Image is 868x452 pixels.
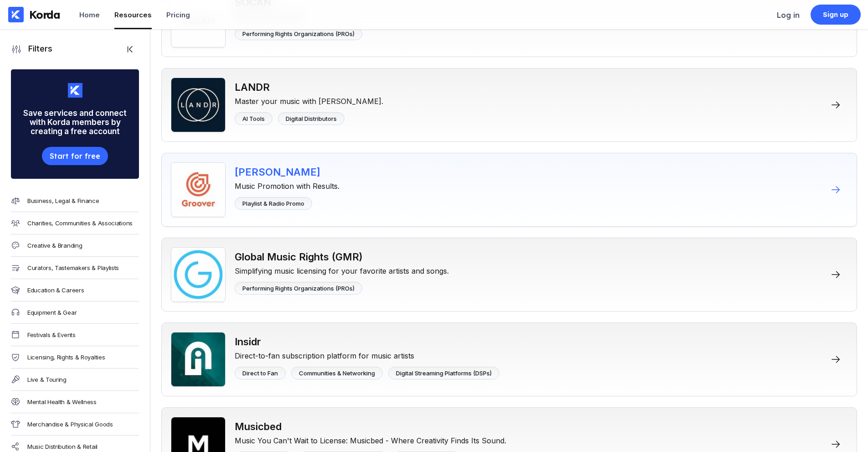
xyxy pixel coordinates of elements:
[235,348,499,360] div: Direct-to-fan subscription platform for music artists
[11,98,139,147] div: Save services and connect with Korda members by creating a free account
[11,369,139,391] a: Live & Touring
[161,153,857,227] a: Groover[PERSON_NAME]Music Promotion with Results.Playlist & Radio Promo
[27,353,105,361] div: Licensing, Rights & Royalties
[161,238,857,312] a: Global Music Rights (GMR)Global Music Rights (GMR)Simplifying music licensing for your favorite a...
[299,369,375,377] div: Communities & Networking
[27,219,133,227] div: Charities, Communities & Associations
[235,166,339,178] div: [PERSON_NAME]
[27,421,113,428] div: Merchandise & Physical Goods
[235,263,449,275] div: Simplifying music licensing for your favorite artists and songs.
[27,309,77,316] div: Equipment & Gear
[27,331,76,338] div: Festivals & Events
[171,247,226,302] img: Global Music Rights (GMR)
[27,398,97,405] div: Mental Health & Wellness
[242,115,265,122] div: AI Tools
[11,234,139,257] a: Creative & Branding
[396,369,492,377] div: Digital Streaming Platforms (DSPs)
[235,81,383,93] div: LANDR
[27,286,84,294] div: Education & Careers
[161,322,857,396] a: InsidrInsidrDirect-to-fan subscription platform for music artistsDirect to FanCommunities & Netwo...
[42,147,108,165] button: Start for free
[171,78,226,132] img: LANDR
[50,151,100,161] div: Start for free
[235,251,449,263] div: Global Music Rights (GMR)
[11,212,139,234] a: Charities, Communities & Associations
[27,197,99,204] div: Business, Legal & Finance
[242,200,304,207] div: Playlist & Radio Promo
[242,30,354,37] div: Performing Rights Organizations (PROs)
[11,257,139,279] a: Curators, Tastemakers & Playlists
[27,242,82,249] div: Creative & Branding
[823,10,849,19] div: Sign up
[27,264,119,271] div: Curators, Tastemakers & Playlists
[811,5,861,25] a: Sign up
[286,115,337,122] div: Digital Distributors
[171,162,226,217] img: Groover
[235,336,499,348] div: Insidr
[11,301,139,324] a: Equipment & Gear
[11,279,139,301] a: Education & Careers
[22,44,52,55] div: Filters
[11,324,139,346] a: Festivals & Events
[777,10,800,20] div: Log in
[11,413,139,436] a: Merchandise & Physical Goods
[27,376,67,383] div: Live & Touring
[29,8,60,21] div: Korda
[11,346,139,369] a: Licensing, Rights & Royalties
[242,285,354,292] div: Performing Rights Organizations (PROs)
[161,68,857,142] a: LANDRLANDRMaster your music with [PERSON_NAME].AI ToolsDigital Distributors
[242,369,278,377] div: Direct to Fan
[235,178,339,191] div: Music Promotion with Results.
[171,332,226,387] img: Insidr
[235,432,506,445] div: Music You Can't Wait to License: Musicbed - Where Creativity Finds Its Sound.
[27,443,98,450] div: Music Distribution & Retail
[11,391,139,413] a: Mental Health & Wellness
[235,93,383,106] div: Master your music with [PERSON_NAME].
[235,421,506,432] div: Musicbed
[114,10,152,19] div: Resources
[166,10,190,19] div: Pricing
[79,10,100,19] div: Home
[11,190,139,212] a: Business, Legal & Finance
